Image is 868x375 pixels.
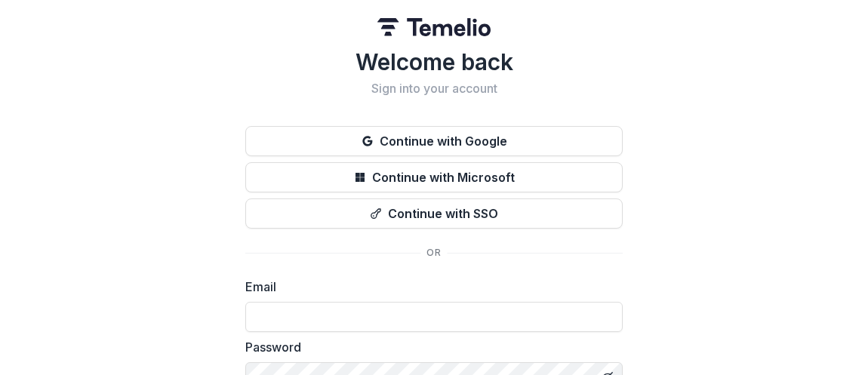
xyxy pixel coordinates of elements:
button: Continue with Microsoft [245,162,623,192]
label: Password [245,338,614,356]
img: Temelio [377,18,491,36]
h1: Welcome back [245,48,623,75]
label: Email [245,278,614,296]
h2: Sign into your account [245,81,623,96]
button: Continue with Google [245,126,623,156]
button: Continue with SSO [245,198,623,229]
